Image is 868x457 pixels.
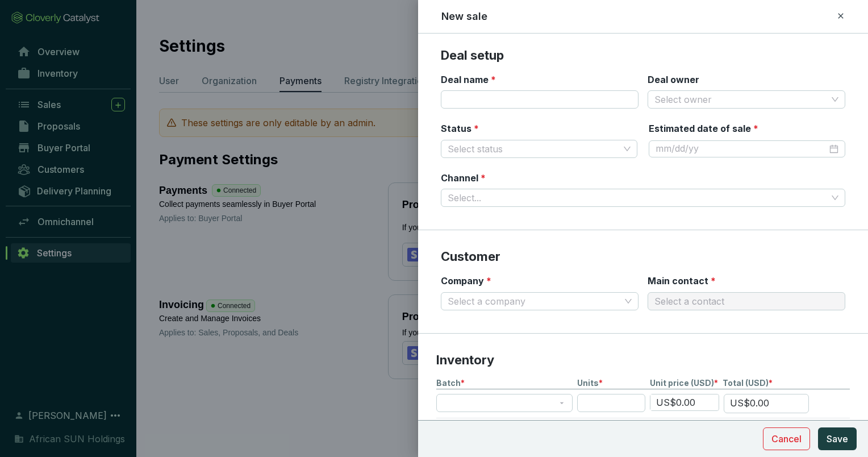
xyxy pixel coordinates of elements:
h2: New sale [441,9,487,24]
label: Main contact [648,275,716,287]
label: Deal owner [648,73,699,86]
button: Save [818,427,857,450]
input: mm/dd/yy [656,143,827,155]
p: Deal setup [441,47,845,64]
label: Status [441,122,479,135]
span: Total (USD) [723,377,769,389]
label: Channel [441,172,486,184]
label: Company [441,275,491,287]
span: Unit price (USD) [650,377,714,389]
p: Units [577,377,645,389]
p: Customer [441,248,845,265]
span: Cancel [771,432,802,446]
button: Cancel [763,427,810,450]
p: Inventory [436,352,850,369]
label: Deal name [441,73,496,86]
label: Estimated date of sale [649,122,758,135]
p: Batch [436,377,573,389]
span: Save [827,432,848,446]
